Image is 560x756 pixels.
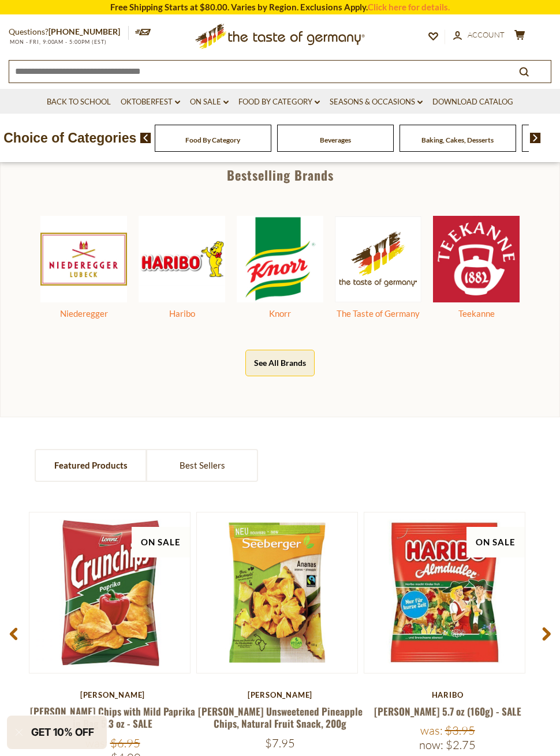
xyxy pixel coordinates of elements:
a: Food By Category [238,96,320,108]
span: $6.95 [110,736,140,750]
span: $2.75 [446,738,476,752]
img: Lorenz Crunch Chips with Mild Paprika in Bag 5.3 oz - SALE [29,512,190,673]
a: Download Catalog [432,96,513,108]
span: Account [468,30,505,39]
img: Teekanne [433,216,520,302]
div: Bestselling Brands [1,169,559,181]
a: [PHONE_NUMBER] [48,27,120,36]
div: [PERSON_NAME] [29,690,196,699]
button: See All Brands [245,350,315,376]
img: Niederegger [40,216,127,302]
p: Questions? [9,25,129,39]
a: Back to School [47,96,111,108]
div: Haribo [364,690,531,699]
a: Teekanne [433,294,520,321]
img: The Taste of Germany [335,216,421,302]
div: [PERSON_NAME] [196,690,364,699]
a: [PERSON_NAME] Unsweetened Pineapple Chips, Natural Fruit Snack, 200g [198,704,363,731]
a: Featured Products [36,450,145,481]
a: Account [453,29,505,42]
label: Now: [419,738,443,752]
img: Seeberger Unsweetened Pineapple Chips, Natural Fruit Snack, 200g [197,512,357,673]
span: MON - FRI, 9:00AM - 5:00PM (EST) [9,39,107,45]
img: Haribo Almdudler 5.7 oz (160g) - SALE [364,512,525,673]
a: Click here for details. [368,2,450,12]
div: Niederegger [40,306,127,321]
img: Haribo [139,216,225,302]
a: Oktoberfest [121,96,180,108]
div: Knorr [237,306,323,321]
a: [PERSON_NAME] 5.7 oz (160g) - SALE [374,704,521,718]
label: Was: [420,723,443,738]
img: previous arrow [140,133,151,143]
a: [PERSON_NAME] Chips with Mild Paprika in Bag 5.3 oz - SALE [30,704,195,731]
span: $3.95 [445,723,475,738]
a: On Sale [190,96,229,108]
div: The Taste of Germany [335,306,421,321]
a: Niederegger [40,294,127,321]
a: Haribo [139,294,225,321]
img: next arrow [530,133,541,143]
div: Teekanne [433,306,520,321]
a: The Taste of Germany [335,294,421,321]
a: Seasons & Occasions [330,96,423,108]
div: Haribo [139,306,225,321]
a: Beverages [320,136,351,144]
a: Baking, Cakes, Desserts [421,136,494,144]
a: Knorr [237,294,323,321]
a: Best Sellers [147,450,257,481]
span: $7.95 [265,736,295,750]
img: Knorr [237,216,323,302]
a: Food By Category [185,136,240,144]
